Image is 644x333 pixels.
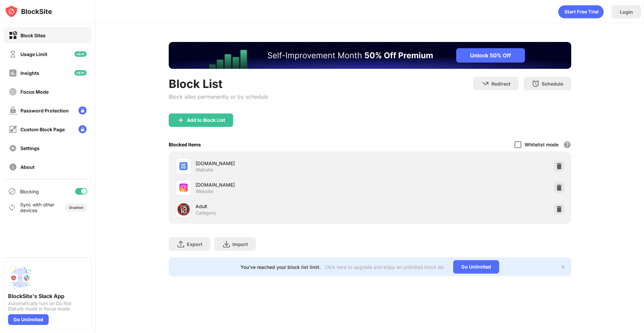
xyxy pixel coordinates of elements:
[196,210,216,216] div: Category
[8,266,32,290] img: push-slack.svg
[20,51,47,57] div: Usage Limit
[453,260,499,274] div: Go Unlimited
[179,162,187,170] img: favicons
[187,241,202,247] div: Export
[325,264,445,270] div: Click here to upgrade and enjoy an unlimited block list.
[8,314,49,325] div: Go Unlimited
[240,264,321,270] div: You’ve reached your block list limit.
[20,202,55,213] div: Sync with other devices
[20,164,35,170] div: About
[9,163,17,171] img: about-off.svg
[196,181,370,188] div: [DOMAIN_NAME]
[620,9,633,15] div: Login
[9,69,17,77] img: insights-off.svg
[560,264,566,270] img: x-button.svg
[20,108,69,113] div: Password Protection
[9,106,17,115] img: password-protection-off.svg
[169,77,268,91] div: Block List
[169,142,201,147] div: Blocked Items
[169,93,268,100] div: Block sites permanently or by schedule
[542,81,563,87] div: Schedule
[196,160,370,167] div: [DOMAIN_NAME]
[78,106,87,114] img: lock-menu.svg
[187,117,225,123] div: Add to Block List
[8,293,87,299] div: BlockSite's Slack App
[525,142,558,147] div: Whitelist mode
[20,33,46,38] div: Block Sites
[9,31,17,40] img: block-on.svg
[5,5,52,18] img: logo-blocksite.svg
[9,88,17,96] img: focus-off.svg
[558,5,604,18] div: animation
[176,202,191,216] div: 🔞
[69,205,83,209] div: Disabled
[491,81,511,87] div: Redirect
[78,125,87,133] img: lock-menu.svg
[232,241,248,247] div: Import
[74,70,87,76] img: new-icon.svg
[9,50,17,58] img: time-usage-off.svg
[74,51,87,57] img: new-icon.svg
[20,89,49,95] div: Focus Mode
[196,188,213,194] div: Website
[9,125,17,134] img: customize-block-page-off.svg
[8,301,87,312] div: Automatically turn on Do Not Disturb mode in focus mode
[20,145,40,151] div: Settings
[8,203,16,211] img: sync-icon.svg
[9,144,17,152] img: settings-off.svg
[20,70,39,76] div: Insights
[196,167,213,173] div: Website
[169,42,571,69] iframe: Banner
[8,187,16,195] img: blocking-icon.svg
[179,184,187,192] img: favicons
[196,203,370,210] div: Adult
[20,127,65,132] div: Custom Block Page
[20,189,39,194] div: Blocking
